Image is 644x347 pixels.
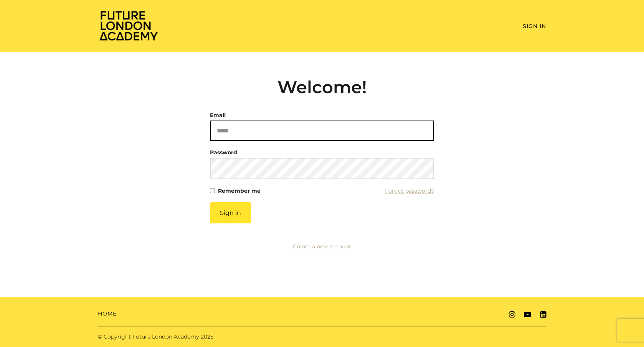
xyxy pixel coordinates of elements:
img: Home Page [98,10,159,41]
label: Remember me [218,185,261,196]
button: Sign in [210,202,251,223]
label: Password [210,147,237,158]
a: Create a new account [293,243,351,250]
h2: Welcome! [210,77,434,97]
div: © Copyright Future London Academy 2025 [92,333,322,341]
a: Sign In [523,23,546,30]
label: Email [210,110,226,121]
a: Forgot password? [385,185,434,196]
a: Home [98,310,117,318]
